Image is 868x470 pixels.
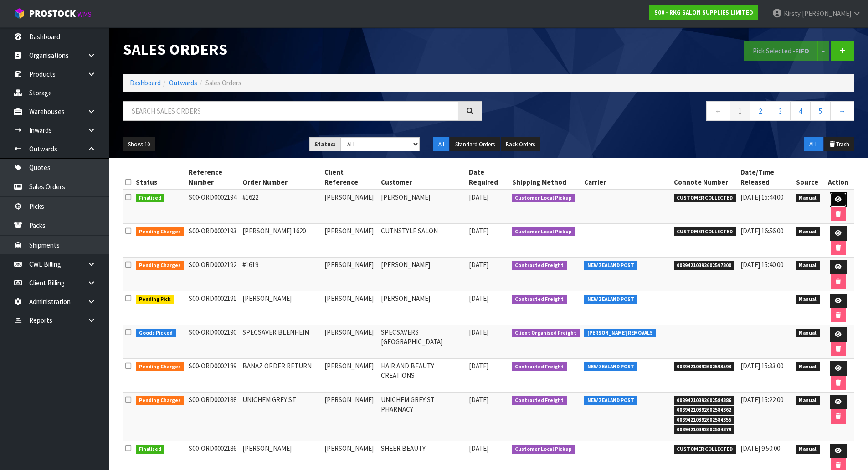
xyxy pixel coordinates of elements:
button: Pick Selected -FIFO [744,41,818,61]
td: [PERSON_NAME] [322,393,379,441]
th: Source [794,165,822,190]
span: Pending Charges [136,396,184,405]
strong: S00 - RKG SALON SUPPLIES LIMITED [654,9,753,16]
th: Date Required [467,165,510,190]
td: [PERSON_NAME] [322,224,379,258]
span: NEW ZEALAND POST [584,261,637,270]
span: Manual [796,295,820,304]
button: ALL [804,137,823,152]
span: CUSTOMER COLLECTED [674,227,736,237]
span: Kirsty [784,9,801,18]
td: CUTNSTYLE SALON [379,224,467,258]
td: [PERSON_NAME] [322,258,379,291]
span: [DATE] [469,294,488,303]
span: 00894210392602593593 [674,362,735,372]
span: Manual [796,396,820,405]
span: Customer Local Pickup [512,194,575,203]
span: Finalised [136,445,164,454]
input: Search sales orders [123,101,458,121]
span: [PERSON_NAME] [802,9,851,18]
span: 00894210392602584386 [674,396,735,405]
th: Action [822,165,854,190]
span: 00894210392602584362 [674,406,735,415]
td: S00-ORD0002194 [186,190,240,224]
td: S00-ORD0002191 [186,291,240,325]
span: Pending Pick [136,295,174,304]
td: [PERSON_NAME] [379,258,467,291]
small: WMS [77,10,92,19]
span: CUSTOMER COLLECTED [674,194,736,203]
th: Reference Number [186,165,240,190]
td: S00-ORD0002190 [186,325,240,359]
td: #1619 [240,258,322,291]
span: [DATE] 15:33:00 [740,362,783,370]
span: Manual [796,445,820,454]
span: [DATE] 16:56:00 [740,227,783,235]
td: [PERSON_NAME] [322,291,379,325]
th: Status [134,165,186,190]
h1: Sales Orders [123,41,482,58]
span: Sales Orders [205,78,241,87]
td: UNICHEM GREY ST PHARMACY [379,393,467,441]
button: All [433,137,449,152]
span: 00894210392602597300 [674,261,735,270]
th: Date/Time Released [738,165,794,190]
td: SPECSAVER BLENHEIM [240,325,322,359]
span: Goods Picked [136,329,176,338]
span: [DATE] [469,193,488,201]
span: [DATE] [469,260,488,269]
span: ProStock [29,8,76,20]
td: [PERSON_NAME] [240,291,322,325]
a: 3 [770,101,791,121]
td: #1622 [240,190,322,224]
nav: Page navigation [496,101,855,124]
a: 1 [730,101,750,121]
span: 00894210392602584379 [674,425,735,434]
span: Pending Charges [136,362,184,372]
td: [PERSON_NAME] [322,190,379,224]
span: Contracted Freight [512,362,567,372]
span: [DATE] 9:50:00 [740,444,780,453]
span: [DATE] 15:44:00 [740,193,783,201]
span: Contracted Freight [512,396,567,405]
img: cube-alt.png [14,8,25,19]
td: BANAZ ORDER RETURN [240,359,322,393]
span: [DATE] 15:22:00 [740,395,783,404]
th: Carrier [582,165,672,190]
span: [DATE] [469,227,488,235]
td: [PERSON_NAME] [379,291,467,325]
a: 4 [790,101,811,121]
span: CUSTOMER COLLECTED [674,445,736,454]
span: Finalised [136,194,164,203]
span: [DATE] [469,328,488,336]
td: SPECSAVERS [GEOGRAPHIC_DATA] [379,325,467,359]
strong: Status: [314,140,336,148]
td: S00-ORD0002193 [186,224,240,258]
td: HAIR AND BEAUTY CREATIONS [379,359,467,393]
span: [DATE] [469,395,488,404]
span: Customer Local Pickup [512,445,575,454]
td: S00-ORD0002192 [186,258,240,291]
span: Client Organised Freight [512,329,580,338]
td: S00-ORD0002189 [186,359,240,393]
span: Contracted Freight [512,295,567,304]
th: Connote Number [672,165,739,190]
span: Manual [796,261,820,270]
span: [PERSON_NAME] REMOVALS [584,329,656,338]
span: Manual [796,329,820,338]
th: Client Reference [322,165,379,190]
td: [PERSON_NAME] [322,325,379,359]
a: 2 [750,101,770,121]
td: [PERSON_NAME] 1620 [240,224,322,258]
th: Order Number [240,165,322,190]
th: Customer [379,165,467,190]
span: [DATE] [469,362,488,370]
button: Show: 10 [123,137,155,152]
span: Manual [796,194,820,203]
a: Outwards [169,78,197,87]
span: 00894210392602584355 [674,416,735,425]
span: NEW ZEALAND POST [584,295,637,304]
a: Dashboard [130,78,161,87]
button: Back Orders [501,137,540,152]
span: Pending Charges [136,227,184,237]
